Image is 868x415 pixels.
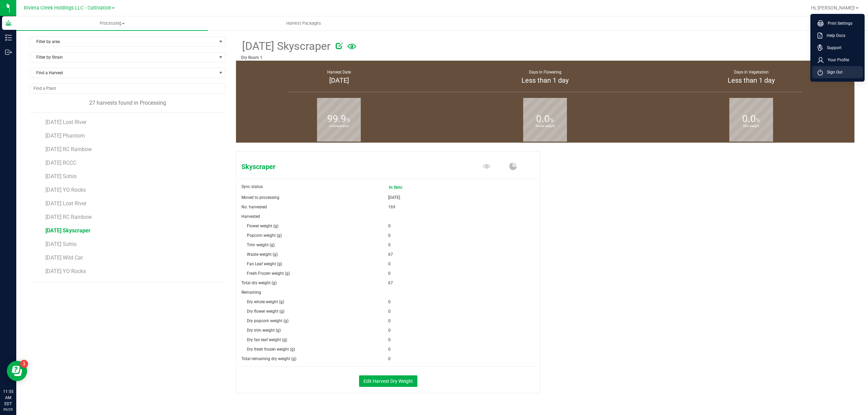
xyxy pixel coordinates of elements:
span: Skyscraper [236,162,439,172]
span: 0 [388,335,391,345]
span: Remaining [241,290,261,295]
span: Find a Harvest [30,68,217,78]
span: Moved to processing [241,195,279,200]
a: Harvest Packages [208,16,399,30]
span: In Sync [389,183,416,192]
b: trim weight [729,96,773,157]
div: Harvest Date [244,69,434,75]
group-info-box: Trim weight % [653,94,849,143]
span: [DATE] RC Rainbow [45,146,92,152]
inline-svg: Outbound [5,49,12,56]
group-info-box: Flower weight % [447,94,643,143]
span: select [217,37,225,46]
span: [DATE] RCCC [45,160,76,166]
span: Total remaining dry weight (g) [241,356,296,361]
div: [DATE] [244,75,434,85]
span: 169 [388,202,395,212]
span: Dry flower weight (g) [247,309,284,314]
span: 0 [388,259,391,269]
div: Less than 1 day [657,75,846,85]
span: Harvest Packages [277,20,330,26]
span: Waste weight (g) [247,252,278,257]
span: Fresh Frozen weight (g) [247,271,290,276]
b: flower weight [523,96,567,157]
span: [DATE] Lost River [45,119,86,125]
a: Processing [16,16,208,30]
span: No. harvested [241,205,267,209]
group-info-box: Days in flowering [447,61,643,94]
a: Support [817,44,860,51]
span: Hi, [PERSON_NAME]! [811,5,855,11]
span: 0 [388,316,391,326]
span: Processing [16,20,208,26]
div: Days in Flowering [451,69,640,75]
group-info-box: Harvest Date [241,61,437,94]
span: 0 [388,269,391,278]
span: [DATE] YO Rocks [45,268,86,274]
p: Dry Room 1 [241,55,746,61]
span: Dry fresh frozen weight (g) [247,347,295,352]
span: Fan Leaf weight (g) [247,262,282,266]
b: moisture loss [317,96,361,157]
div: Less than 1 day [451,75,640,85]
span: [DATE] Sohio [45,173,77,180]
span: Help Docs [823,32,845,39]
p: 09/23 [3,407,13,412]
span: Riviera Creek Holdings LLC - Cultivation [24,5,111,11]
input: NO DATA FOUND [30,84,225,93]
div: 27 harvests found in Processing [30,99,225,107]
a: Help Docs [817,32,860,39]
span: Dry trim weight (g) [247,328,281,333]
button: Edit Harvest Dry Weight [359,375,417,387]
span: Trim weight (g) [247,243,275,247]
p: 11:55 AM EDT [3,389,13,407]
span: 0 [388,221,391,231]
span: 0 [388,354,391,364]
div: Days in Vegetation [657,69,846,75]
span: Flower weight (g) [247,224,278,228]
inline-svg: Inventory [5,34,12,41]
span: 0 [388,240,391,250]
li: Sign Out [812,66,863,78]
span: 0 [388,231,391,240]
iframe: Resource center [7,361,27,381]
span: Filter by Strain [30,53,217,62]
span: [DATE] Phantom [45,132,85,139]
span: [DATE] RC Rainbow [45,214,92,220]
span: [DATE] Skyscraper [241,38,331,55]
span: [DATE] Sohio [45,241,77,247]
span: Dry whole weight (g) [247,299,284,304]
span: Harvested [241,214,260,219]
span: [DATE] Wild Cat [45,254,83,261]
span: [DATE] Ahhberry [45,282,84,288]
span: Filter by area [30,37,217,46]
span: In Sync [388,182,417,193]
span: Sync status [241,184,263,189]
inline-svg: Grow [5,20,12,26]
span: Dry popcorn weight (g) [247,318,289,323]
span: 0 [388,307,391,316]
span: [DATE] YO Rocks [45,187,86,193]
span: [DATE] Lost River [45,200,86,207]
span: [DATE] [388,193,400,202]
span: Sign Out [823,69,843,76]
span: 0 [388,326,391,335]
span: 67 [388,278,393,288]
span: 0 [388,297,391,307]
group-info-box: Moisture loss % [241,94,437,143]
span: [DATE] Skyscraper [45,227,91,234]
span: Your Profile [824,57,849,63]
span: 67 [388,250,393,259]
span: Total dry weight (g) [241,281,277,285]
span: Print Settings [824,20,852,27]
group-info-box: Days in vegetation [653,61,849,94]
iframe: Resource center unread badge [20,360,28,368]
span: Support [823,44,842,51]
span: 0 [388,345,391,354]
span: Dry fan leaf weight (g) [247,337,287,342]
span: Popcorn weight (g) [247,233,282,238]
